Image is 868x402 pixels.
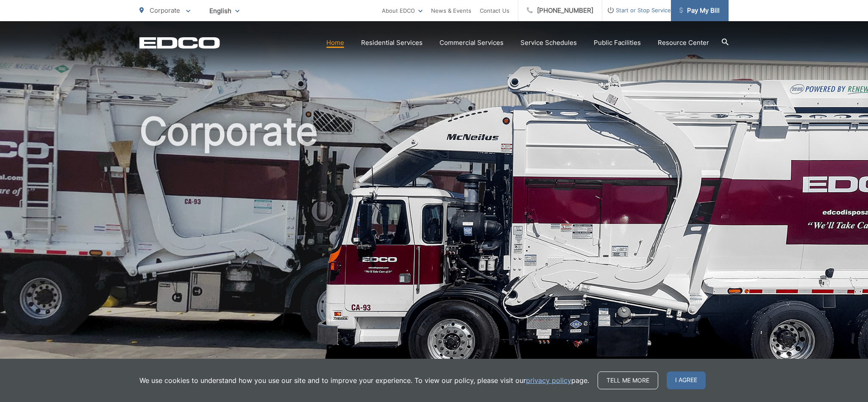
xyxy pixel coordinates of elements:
[594,38,641,48] a: Public Facilities
[440,38,504,48] a: Commercial Services
[203,3,246,18] span: English
[150,6,180,14] span: Corporate
[526,375,571,385] a: privacy policy
[382,6,423,16] a: About EDCO
[139,110,729,378] h1: Corporate
[658,38,709,48] a: Resource Center
[667,372,706,389] span: I agree
[431,6,471,16] a: News & Events
[679,6,720,16] span: Pay My Bill
[598,372,658,389] a: Tell me more
[139,375,589,385] p: We use cookies to understand how you use our site and to improve your experience. To view our pol...
[139,37,220,49] a: EDCD logo. Return to the homepage.
[326,38,344,48] a: Home
[480,6,509,16] a: Contact Us
[520,38,577,48] a: Service Schedules
[361,38,423,48] a: Residential Services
